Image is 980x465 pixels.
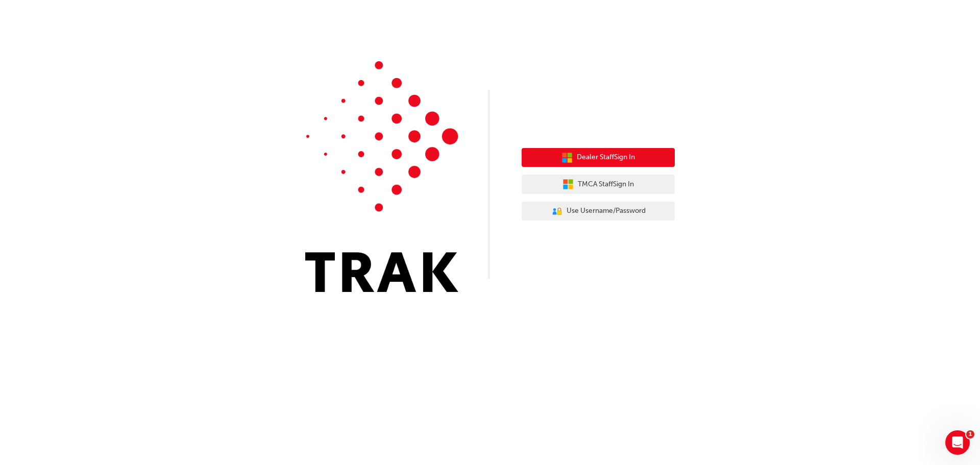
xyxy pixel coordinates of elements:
[945,430,970,455] iframe: Intercom live chat
[966,430,974,438] span: 1
[305,61,458,292] img: Trak
[522,175,675,194] button: TMCA StaffSign In
[578,179,634,190] span: TMCA Staff Sign In
[567,205,646,217] span: Use Username/Password
[522,202,675,221] button: Use Username/Password
[522,148,675,167] button: Dealer StaffSign In
[577,152,635,163] span: Dealer Staff Sign In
